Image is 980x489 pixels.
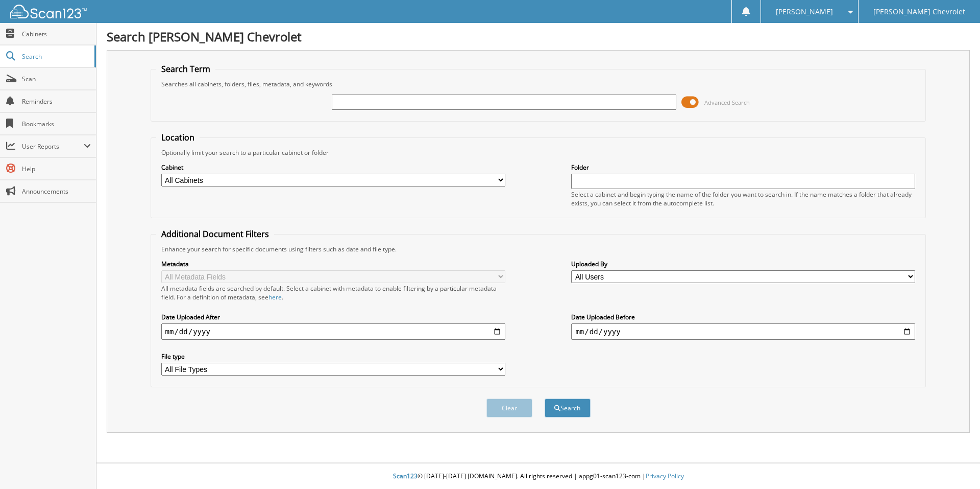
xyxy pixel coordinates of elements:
[704,99,750,106] span: Advanced Search
[161,313,505,321] label: Date Uploaded After
[393,472,418,480] span: Scan123
[22,97,91,106] span: Reminders
[571,190,915,207] div: Select a cabinet and begin typing the name of the folder you want to search in. If the name match...
[929,440,980,489] iframe: Chat Widget
[646,472,684,480] a: Privacy Policy
[776,9,833,15] span: [PERSON_NAME]
[545,399,591,417] button: Search
[156,148,921,157] div: Optionally limit your search to a particular cabinet or folder
[96,464,980,489] div: © [DATE]-[DATE] [DOMAIN_NAME]. All rights reserved | appg01-scan123-com |
[161,284,505,301] div: All metadata fields are searched by default. Select a cabinet with metadata to enable filtering b...
[22,52,89,61] span: Search
[156,80,921,88] div: Searches all cabinets, folders, files, metadata, and keywords
[22,142,84,151] span: User Reports
[268,293,282,301] a: here
[486,399,532,417] button: Clear
[10,5,87,18] img: scan123-logo-white.svg
[107,28,970,45] h1: Search [PERSON_NAME] Chevrolet
[22,165,91,173] span: Help
[22,187,91,196] span: Announcements
[22,75,91,83] span: Scan
[571,260,915,268] label: Uploaded By
[571,163,915,172] label: Folder
[156,132,200,143] legend: Location
[161,352,505,361] label: File type
[156,245,921,253] div: Enhance your search for specific documents using filters such as date and file type.
[161,323,505,340] input: start
[161,163,505,172] label: Cabinet
[571,323,915,340] input: end
[873,9,965,15] span: [PERSON_NAME] Chevrolet
[161,260,505,268] label: Metadata
[571,313,915,321] label: Date Uploaded Before
[156,228,274,240] legend: Additional Document Filters
[22,120,91,128] span: Bookmarks
[156,63,215,75] legend: Search Term
[22,30,91,38] span: Cabinets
